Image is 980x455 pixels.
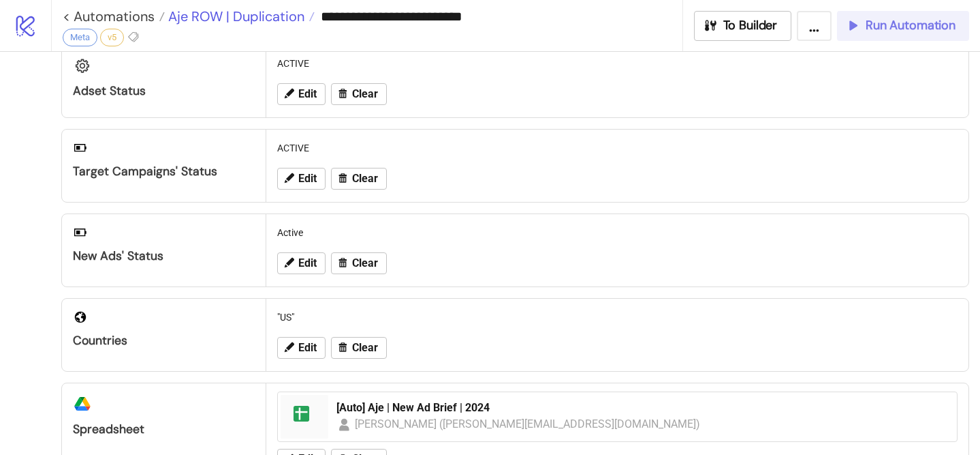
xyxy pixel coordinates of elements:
[277,168,326,190] button: Edit
[298,342,317,354] span: Edit
[63,29,97,46] div: Meta
[298,173,317,185] span: Edit
[73,248,255,264] div: New Ads' Status
[272,220,963,246] div: Active
[331,337,387,359] button: Clear
[331,168,387,190] button: Clear
[73,333,255,349] div: Countries
[165,8,304,25] span: Aje ROW | Duplication
[866,18,955,33] span: Run Automation
[277,83,326,105] button: Edit
[298,257,317,269] span: Edit
[298,88,317,100] span: Edit
[165,10,315,23] a: Aje ROW | Duplication
[277,252,326,274] button: Edit
[352,88,378,100] span: Clear
[355,415,701,432] div: [PERSON_NAME] ([PERSON_NAME][EMAIL_ADDRESS][DOMAIN_NAME])
[694,11,792,41] button: To Builder
[272,304,963,330] div: "US"
[837,11,969,41] button: Run Automation
[100,29,124,46] div: v5
[352,342,378,354] span: Clear
[331,252,387,274] button: Clear
[797,11,832,41] button: ...
[73,83,255,99] div: Adset Status
[331,83,387,105] button: Clear
[352,257,378,269] span: Clear
[336,400,949,415] div: [Auto] Aje | New Ad Brief | 2024
[63,10,165,23] a: < Automations
[723,18,778,33] span: To Builder
[272,50,963,76] div: ACTIVE
[73,422,255,437] div: Spreadsheet
[272,135,963,161] div: ACTIVE
[352,173,378,185] span: Clear
[73,164,255,179] div: Target Campaigns' Status
[277,337,326,359] button: Edit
